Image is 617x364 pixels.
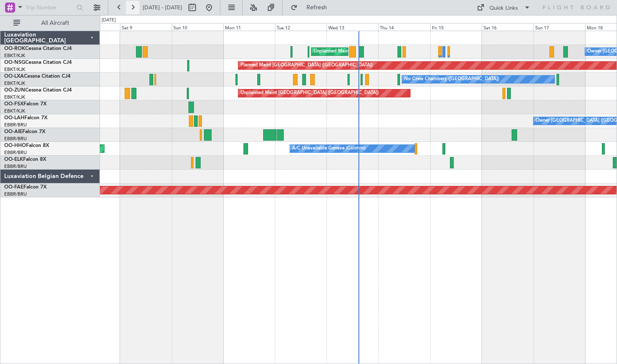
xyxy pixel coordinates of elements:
[4,88,25,93] span: OO-ZUN
[4,94,25,100] a: EBKT/KJK
[4,74,71,79] a: OO-LXACessna Citation CJ4
[4,129,45,134] a: OO-AIEFalcon 7X
[4,136,27,142] a: EBBR/BRU
[4,157,46,162] a: OO-ELKFalcon 8X
[4,185,47,190] a: OO-FAEFalcon 7X
[378,23,430,31] div: Thu 14
[4,157,23,162] span: OO-ELK
[241,87,379,100] div: Unplanned Maint [GEOGRAPHIC_DATA] ([GEOGRAPHIC_DATA])
[404,73,499,86] div: No Crew Chambery ([GEOGRAPHIC_DATA])
[327,23,378,31] div: Wed 13
[482,23,533,31] div: Sat 16
[4,102,24,107] span: OO-FSX
[4,74,24,79] span: OO-LXA
[4,102,47,107] a: OO-FSXFalcon 7X
[4,191,27,197] a: EBBR/BRU
[223,23,275,31] div: Mon 11
[4,143,26,148] span: OO-HHO
[4,143,49,148] a: OO-HHOFalcon 8X
[4,129,22,134] span: OO-AIE
[4,108,25,114] a: EBKT/KJK
[287,1,337,14] button: Refresh
[4,163,27,170] a: EBBR/BRU
[4,46,72,51] a: OO-ROKCessna Citation CJ4
[4,46,25,51] span: OO-ROK
[4,52,25,59] a: EBKT/KJK
[292,142,366,155] div: A/C Unavailable Geneva (Cointrin)
[430,23,482,31] div: Fri 15
[299,5,335,10] span: Refresh
[4,115,24,120] span: OO-LAH
[4,60,25,65] span: OO-NSG
[4,115,47,120] a: OO-LAHFalcon 7X
[241,59,373,72] div: Planned Maint [GEOGRAPHIC_DATA] ([GEOGRAPHIC_DATA])
[4,60,72,65] a: OO-NSGCessna Citation CJ4
[489,4,518,13] div: Quick Links
[4,80,25,86] a: EBKT/KJK
[4,185,24,190] span: OO-FAE
[172,23,223,31] div: Sun 10
[314,45,449,58] div: Unplanned Maint [GEOGRAPHIC_DATA]-[GEOGRAPHIC_DATA]
[4,66,25,73] a: EBKT/KJK
[120,23,172,31] div: Sat 9
[275,23,327,31] div: Tue 12
[4,149,27,156] a: EBBR/BRU
[4,122,27,128] a: EBBR/BRU
[9,16,91,30] button: All Aircraft
[473,1,535,14] button: Quick Links
[26,1,74,14] input: Trip Number
[533,23,585,31] div: Sun 17
[4,88,72,93] a: OO-ZUNCessna Citation CJ4
[22,20,89,26] span: All Aircraft
[143,4,182,11] span: [DATE] - [DATE]
[102,17,116,24] div: [DATE]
